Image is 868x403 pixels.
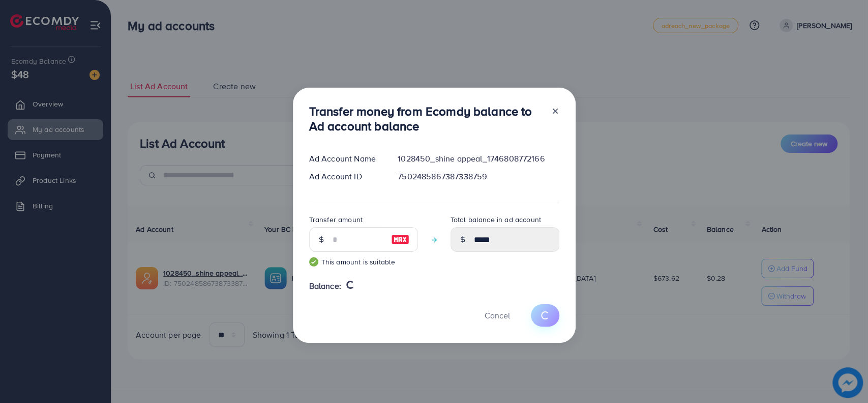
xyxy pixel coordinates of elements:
[309,257,318,266] img: guide
[309,280,341,292] span: Balance:
[485,310,510,321] span: Cancel
[390,171,567,182] div: 7502485867387338759
[309,214,363,225] label: Transfer amount
[301,153,390,165] div: Ad Account Name
[472,304,523,326] button: Cancel
[451,214,541,225] label: Total balance in ad account
[390,153,567,165] div: 1028450_shine appeal_1746808772166
[391,233,409,246] img: image
[301,171,390,182] div: Ad Account ID
[309,257,418,267] small: This amount is suitable
[309,104,543,133] h3: Transfer money from Ecomdy balance to Ad account balance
